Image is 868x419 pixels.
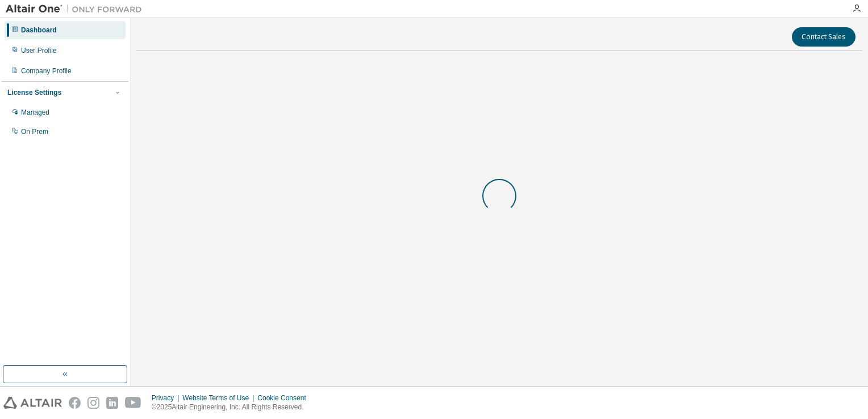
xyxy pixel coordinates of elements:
div: License Settings [7,88,61,97]
div: Cookie Consent [257,393,312,403]
div: Company Profile [21,66,72,76]
img: altair_logo.svg [3,397,62,409]
img: Altair One [6,3,148,15]
div: On Prem [21,127,48,136]
div: Managed [21,108,49,117]
img: youtube.svg [125,397,141,409]
div: Website Terms of Use [182,393,257,403]
button: Contact Sales [792,27,856,47]
img: instagram.svg [87,397,99,409]
div: User Profile [21,46,57,55]
p: © 2025 Altair Engineering, Inc. All Rights Reserved. [152,403,313,412]
div: Privacy [152,393,182,403]
img: facebook.svg [69,397,81,409]
img: linkedin.svg [106,397,118,409]
div: Dashboard [21,26,57,35]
